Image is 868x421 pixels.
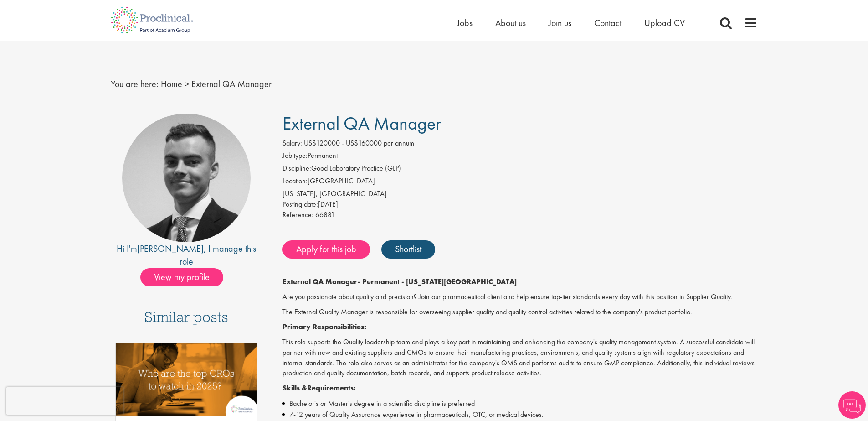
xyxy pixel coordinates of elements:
div: [DATE] [282,199,758,210]
span: You are here: [111,78,159,90]
span: Posting date: [282,199,318,209]
li: Permanent [282,151,758,163]
label: Discipline: [282,163,311,174]
img: Chatbot [838,391,866,419]
a: About us [495,17,526,29]
strong: Requirements: [307,383,356,393]
a: Jobs [457,17,473,29]
h3: Similar posts [144,309,228,331]
span: 66881 [315,210,335,219]
p: The External Quality Manager is responsible for overseeing supplier quality and quality control a... [282,307,758,317]
li: Bachelor's or Master's degree in a scientific discipline is preferred [282,398,758,409]
strong: Skills & [282,383,307,393]
a: Shortlist [381,240,435,259]
span: US$120000 - US$160000 per annum [304,138,414,148]
a: [PERSON_NAME] [137,243,204,255]
span: External QA Manager [282,112,441,135]
a: Contact [594,17,621,29]
li: [GEOGRAPHIC_DATA] [282,176,758,189]
label: Salary: [282,138,302,149]
p: This role supports the Quality leadership team and plays a key part in maintaining and enhancing ... [282,337,758,379]
label: Job type: [282,151,308,161]
li: Good Laboratory Practice (GLP) [282,163,758,176]
img: Top 10 CROs 2025 | Proclinical [116,343,257,416]
li: 7-12 years of Quality Assurance experience in pharmaceuticals, OTC, or medical devices. [282,409,758,420]
strong: - Permanent - [US_STATE][GEOGRAPHIC_DATA] [358,277,517,286]
a: breadcrumb link [161,78,182,90]
iframe: reCAPTCHA [6,387,123,415]
label: Reference: [282,210,313,220]
label: Location: [282,176,308,187]
a: Apply for this job [282,240,370,259]
span: External QA Manager [191,78,272,90]
div: [US_STATE], [GEOGRAPHIC_DATA] [282,189,758,199]
a: Join us [549,17,571,29]
span: > [185,78,189,90]
a: View my profile [140,270,232,282]
span: View my profile [140,268,223,286]
strong: External QA Manager [282,277,358,286]
img: imeage of recruiter Alex Bill [122,114,251,242]
a: Upload CV [644,17,685,29]
p: Are you passionate about quality and precision? Join our pharmaceutical client and help ensure to... [282,292,758,302]
div: Hi I'm , I manage this role [111,242,262,268]
strong: Primary Responsibilities: [282,322,366,332]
